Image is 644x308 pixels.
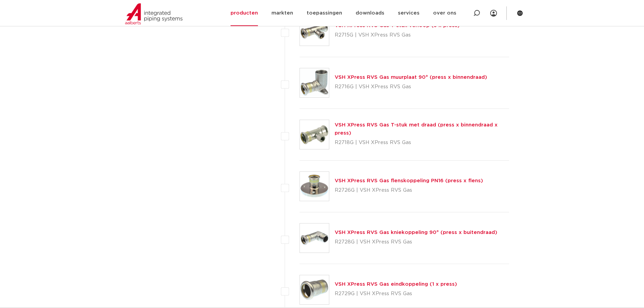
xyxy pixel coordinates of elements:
[335,178,483,183] a: VSH XPress RVS Gas flenskoppeling PN16 (press x flens)
[335,81,487,92] p: R2716G | VSH XPress RVS Gas
[335,230,497,235] a: VSH XPress RVS Gas kniekoppeling 90° (press x buitendraad)
[300,120,329,149] img: Thumbnail for VSH XPress RVS Gas T-stuk met draad (press x binnendraad x press)
[300,17,329,46] img: Thumbnail for VSH XPress RVS Gas T-stuk verloop (3 x press)
[490,6,497,21] div: my IPS
[300,275,329,304] img: Thumbnail for VSH XPress RVS Gas eindkoppeling (1 x press)
[300,223,329,253] img: Thumbnail for VSH XPress RVS Gas kniekoppeling 90° (press x buitendraad)
[335,237,497,247] p: R2728G | VSH XPress RVS Gas
[300,172,329,201] img: Thumbnail for VSH XPress RVS Gas flenskoppeling PN16 (press x flens)
[335,30,460,41] p: R2715G | VSH XPress RVS Gas
[335,288,457,299] p: R2729G | VSH XPress RVS Gas
[335,282,457,287] a: VSH XPress RVS Gas eindkoppeling (1 x press)
[335,122,498,136] a: VSH XPress RVS Gas T-stuk met draad (press x binnendraad x press)
[335,185,483,196] p: R2726G | VSH XPress RVS Gas
[335,75,487,80] a: VSH XPress RVS Gas muurplaat 90° (press x binnendraad)
[300,68,329,97] img: Thumbnail for VSH XPress RVS Gas muurplaat 90° (press x binnendraad)
[335,137,509,148] p: R2718G | VSH XPress RVS Gas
